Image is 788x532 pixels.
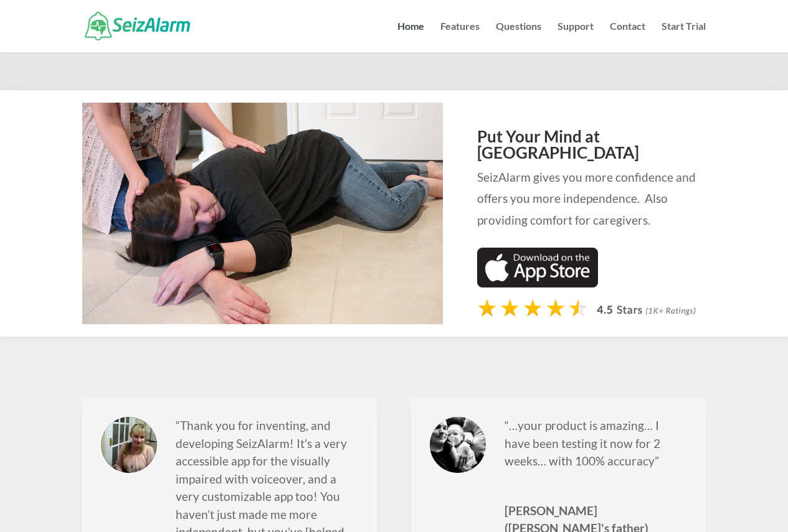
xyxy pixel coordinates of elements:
img: app-store-rating-stars [477,297,706,323]
p: SeizAlarm gives you more confidence and offers you more independence. Also providing comfort for ... [477,167,706,231]
a: Start Trial [662,22,706,52]
a: Home [397,22,424,52]
a: Support [558,22,594,52]
a: Download seizure detection app on the App Store [477,276,599,290]
a: Questions [496,22,541,52]
img: Download on App Store [477,248,599,287]
a: Contact [610,22,645,52]
h2: Put Your Mind at [GEOGRAPHIC_DATA] [477,128,706,167]
img: SeizAlarm [85,12,190,40]
a: Features [440,22,480,52]
img: Caregiver providing help after seizure [82,103,443,324]
p: “…your product is amazing… I have been testing it now for 2 weeks… with 100% accuracy” [505,417,687,482]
